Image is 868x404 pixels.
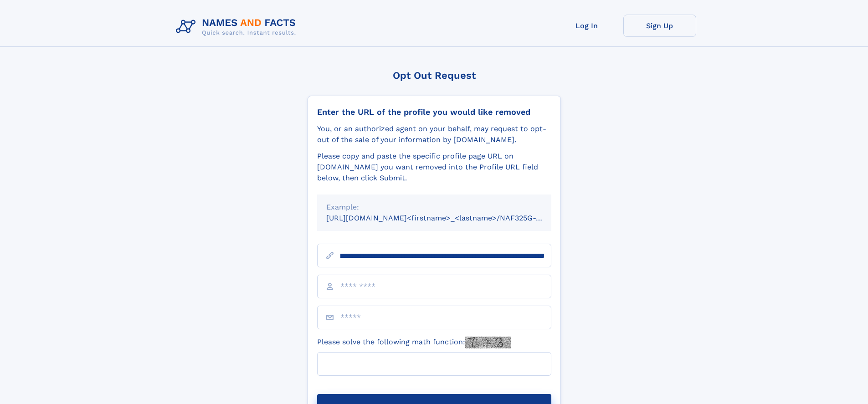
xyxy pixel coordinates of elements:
[326,214,569,222] small: [URL][DOMAIN_NAME]<firstname>_<lastname>/NAF325G-xxxxxxxx
[317,337,511,348] label: Please solve the following math function:
[550,15,623,37] a: Log In
[326,202,542,213] div: Example:
[317,123,551,145] div: You, or an authorized agent on your behalf, may request to opt-out of the sale of your informatio...
[623,15,696,37] a: Sign Up
[308,70,561,81] div: Opt Out Request
[317,151,551,184] div: Please copy and paste the specific profile page URL on [DOMAIN_NAME] you want removed into the Pr...
[317,107,551,117] div: Enter the URL of the profile you would like removed
[172,15,303,39] img: Logo Names and Facts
